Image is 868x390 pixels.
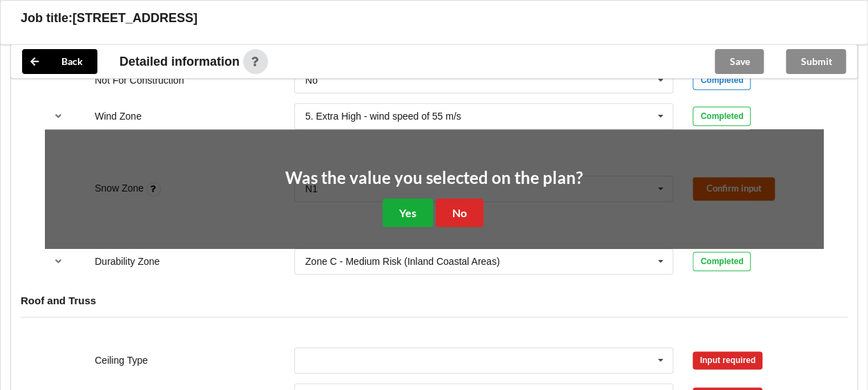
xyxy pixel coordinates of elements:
div: Completed [693,252,751,271]
label: Ceiling Type [95,355,148,366]
label: Wind Zone [95,111,142,122]
span: Detailed information [119,55,240,68]
div: 5. Extra High - wind speed of 55 m/s [305,111,461,121]
button: Back [22,49,97,74]
div: Completed [693,71,751,90]
button: Yes [383,198,433,227]
button: reference-toggle [45,104,72,129]
h3: [STREET_ADDRESS] [73,10,197,26]
button: reference-toggle [45,249,72,274]
div: Input required [693,351,762,369]
div: Completed [693,106,751,126]
button: No [436,198,483,227]
h3: Job title: [21,10,73,26]
h4: Roof and Truss [21,294,847,307]
h2: Was the value you selected on the plan? [285,167,583,189]
label: Durability Zone [95,256,160,267]
div: No [305,75,318,85]
div: Zone C - Medium Risk (Inland Coastal Areas) [305,257,500,266]
label: Not For Construction [95,75,184,86]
